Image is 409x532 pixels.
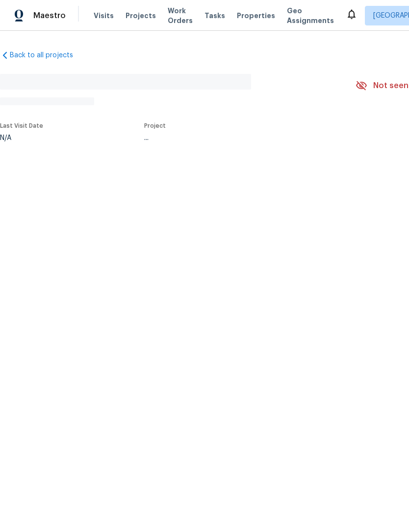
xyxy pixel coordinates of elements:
[144,135,332,141] div: ...
[126,11,156,21] span: Projects
[144,123,166,129] span: Project
[287,6,334,25] span: Geo Assignments
[204,12,225,19] span: Tasks
[237,11,275,21] span: Properties
[33,11,66,21] span: Maestro
[168,6,193,25] span: Work Orders
[94,11,114,21] span: Visits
